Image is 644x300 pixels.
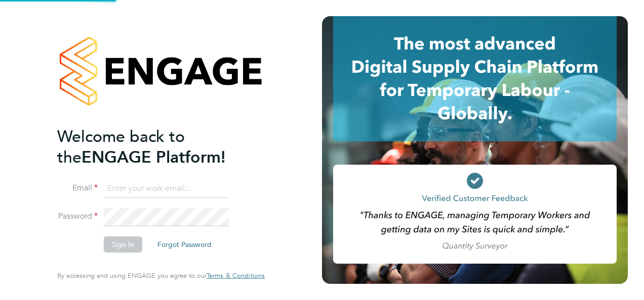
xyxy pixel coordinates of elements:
[149,236,220,253] button: Forgot Password
[57,127,185,167] span: Welcome back to the
[57,211,98,222] label: Password
[57,126,255,168] h2: ENGAGE Platform!
[104,236,142,253] button: Sign In
[57,271,265,280] span: By accessing and using ENGAGE you agree to our
[104,180,229,198] input: Enter your work email...
[207,271,265,280] span: Terms & Conditions
[57,183,98,193] label: Email
[207,272,265,280] a: Terms & Conditions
